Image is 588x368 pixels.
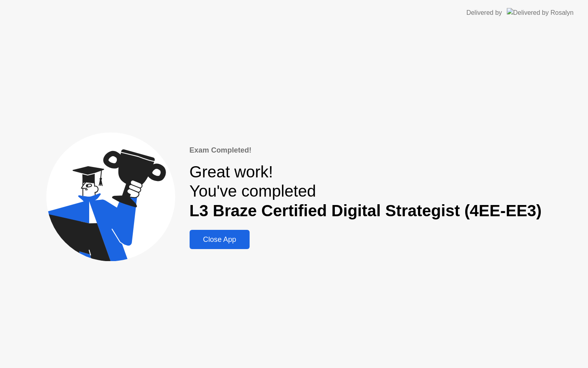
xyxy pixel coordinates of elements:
img: Delivered by Rosalyn [507,8,574,17]
div: Exam Completed! [190,145,542,156]
div: Close App [192,235,248,244]
button: Close App [190,230,250,249]
div: Delivered by [466,8,502,18]
div: Great work! You've completed [190,162,542,221]
b: L3 Braze Certified Digital Strategist (4EE-EE3) [190,201,542,220]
